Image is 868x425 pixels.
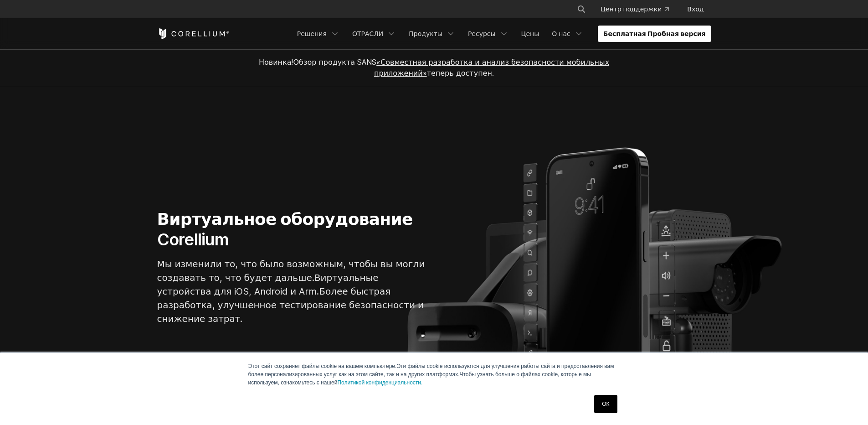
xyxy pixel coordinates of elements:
[566,1,711,17] div: Навигационное меню
[552,29,570,38] ya-tr-span: О нас
[603,29,706,38] ya-tr-span: Бесплатная Пробная версия
[594,395,617,413] a: ОК
[297,29,327,38] ya-tr-span: Решения
[259,57,293,67] ya-tr-span: Новинка!
[374,57,609,78] a: «Совместная разработка и анализ безопасности мобильных приложений»
[157,28,230,39] a: Дом Кореллиума
[292,26,711,42] div: Навигационное меню
[157,286,424,324] ya-tr-span: Более быстрая разработка, улучшенное тестирование безопасности и снижение затрат.
[337,379,422,386] a: Политикой конфиденциальности.
[248,363,397,369] ya-tr-span: Этот сайт сохраняет файлы cookie на вашем компьютере.
[248,363,614,378] ya-tr-span: Эти файлы cookie используются для улучшения работы сайта и предоставления вам более персонализиро...
[601,5,662,14] ya-tr-span: Центр поддержки
[521,29,539,38] ya-tr-span: Цены
[687,5,704,14] ya-tr-span: Вход
[157,259,425,283] ya-tr-span: Мы изменили то, что было возможным, чтобы вы могли создавать то, что будет дальше.
[427,68,494,78] ya-tr-span: теперь доступен.
[352,29,383,38] ya-tr-span: ОТРАСЛИ
[602,401,609,407] ya-tr-span: ОК
[468,29,496,38] ya-tr-span: Ресурсы
[409,29,442,38] ya-tr-span: Продукты
[573,1,590,17] button: Поиск
[157,209,413,249] ya-tr-span: Виртуальное оборудование Corellium
[293,57,376,67] ya-tr-span: Обзор продукта SANS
